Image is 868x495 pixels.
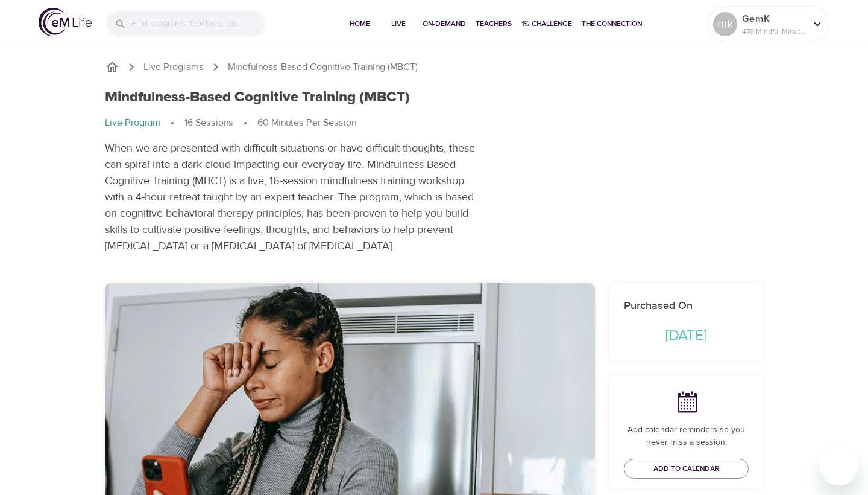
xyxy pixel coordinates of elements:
p: GemK [742,11,806,26]
p: [DATE] [624,325,749,346]
p: 16 Sessions [184,116,233,130]
p: Live Program [105,116,160,130]
p: 60 Minutes Per Session [257,116,356,130]
span: The Connection [582,18,642,30]
p: Add calendar reminders so you never miss a session. [624,424,749,449]
span: On-Demand [423,18,466,30]
button: Add to Calendar [624,459,749,479]
span: Teachers [476,18,512,30]
p: When we are presented with difficult situations or have difficult thoughts, these can spiral into... [105,140,483,254]
nav: breadcrumb [105,60,763,74]
a: Live Programs [143,60,204,74]
img: logo [39,8,92,36]
span: Add to Calendar [653,462,720,475]
input: Find programs, teachers, etc... [131,11,265,37]
p: 478 Mindful Minutes [742,26,806,37]
p: Mindfulness-Based Cognitive Training (MBCT) [228,60,418,74]
h6: Purchased On [624,298,749,315]
span: 1% Challenge [521,18,572,30]
span: Home [345,18,374,30]
iframe: Button to launch messaging window [820,447,858,485]
div: mk [713,12,737,36]
nav: breadcrumb [105,116,483,130]
h1: Mindfulness-Based Cognitive Training (MBCT) [105,89,410,106]
span: Live [384,18,413,30]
